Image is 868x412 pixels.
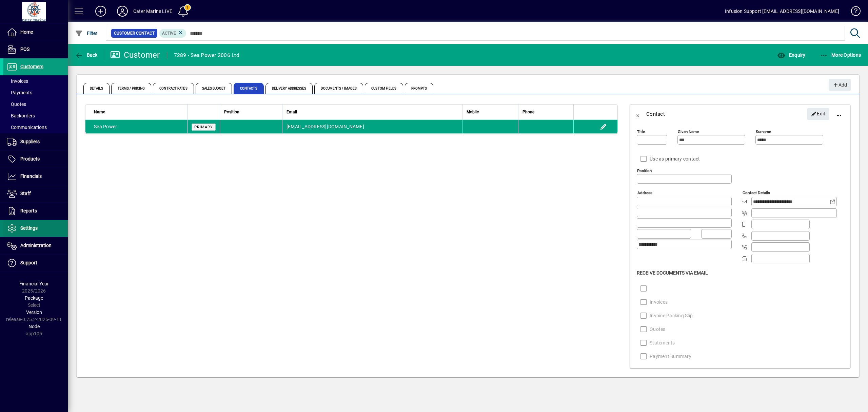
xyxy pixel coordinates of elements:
span: Phone [522,108,534,116]
span: More Options [820,52,861,58]
span: Receive Documents Via Email [637,270,708,276]
div: Contact [646,109,665,119]
span: POS [20,46,29,52]
div: Email [287,108,458,116]
a: Support [3,255,68,271]
span: Reports [20,208,37,213]
a: Payments [3,87,68,98]
span: Quotes [7,101,26,107]
span: [EMAIL_ADDRESS][DOMAIN_NAME] [287,124,364,129]
a: POS [3,41,68,58]
span: Active [162,31,176,36]
a: Home [3,24,68,41]
div: Phone [522,108,569,116]
span: Email [287,108,297,116]
div: Position [224,108,278,116]
span: Position [224,108,239,116]
span: Invoices [7,78,28,84]
span: Power [103,124,117,129]
a: Suppliers [3,133,68,150]
span: Details [83,83,110,94]
span: Mobile [467,108,479,116]
a: Products [3,151,68,168]
a: Backorders [3,110,68,121]
span: Enquiry [777,52,805,58]
mat-label: Title [637,129,645,134]
span: Terms / Pricing [111,83,152,94]
button: Back [630,106,646,122]
span: Documents / Images [314,83,363,94]
a: Administration [3,237,68,254]
a: Staff [3,185,68,202]
a: Invoices [3,75,68,87]
span: Communications [7,125,47,130]
span: Support [20,260,37,265]
span: Financials [20,173,42,179]
button: Add [90,5,112,17]
button: More options [831,106,847,122]
mat-label: Position [637,168,652,173]
div: Infusion Support [EMAIL_ADDRESS][DOMAIN_NAME] [725,6,839,17]
span: Financial Year [19,281,49,286]
span: Contract Rates [153,83,194,94]
div: Name [94,108,183,116]
button: Back [73,49,99,61]
span: Add [832,79,847,91]
mat-label: Surname [756,129,771,134]
a: Financials [3,168,68,185]
div: Customer [110,50,160,60]
span: Home [20,29,33,35]
span: Edit [811,108,826,119]
span: Backorders [7,113,35,118]
button: Edit [598,121,609,132]
div: Cater Marine LIVE [133,6,172,17]
button: Profile [112,5,133,17]
button: Filter [73,27,99,39]
a: Quotes [3,98,68,110]
span: Version [26,310,42,315]
span: Settings [20,225,38,231]
span: Back [75,52,98,58]
span: Payments [7,90,32,95]
button: Enquiry [775,49,807,61]
span: Delivery Addresses [265,83,313,94]
span: Filter [75,31,98,36]
a: Reports [3,203,68,220]
button: Edit [807,108,829,120]
span: Name [94,108,105,116]
span: Administration [20,243,52,248]
span: Sales Budget [196,83,232,94]
span: Contacts [234,83,264,94]
span: Customers [20,64,43,69]
a: Communications [3,121,68,133]
a: Settings [3,220,68,237]
span: Staff [20,191,31,196]
button: Add [829,79,851,91]
span: Package [25,295,43,301]
span: Customer Contact [114,30,155,37]
span: Products [20,156,40,162]
span: Node [28,324,40,329]
span: Prompts [405,83,434,94]
div: 7289 - Sea Power 2006 Ltd [174,50,239,61]
span: Primary [194,125,213,129]
mat-label: Given name [678,129,699,134]
button: More Options [818,49,863,61]
span: Suppliers [20,139,40,144]
span: Custom Fields [365,83,403,94]
div: Mobile [467,108,514,116]
mat-chip: Activation Status: Active [159,29,186,38]
a: Knowledge Base [846,1,860,23]
span: Sea [94,124,102,129]
app-page-header-button: Back [68,49,105,61]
